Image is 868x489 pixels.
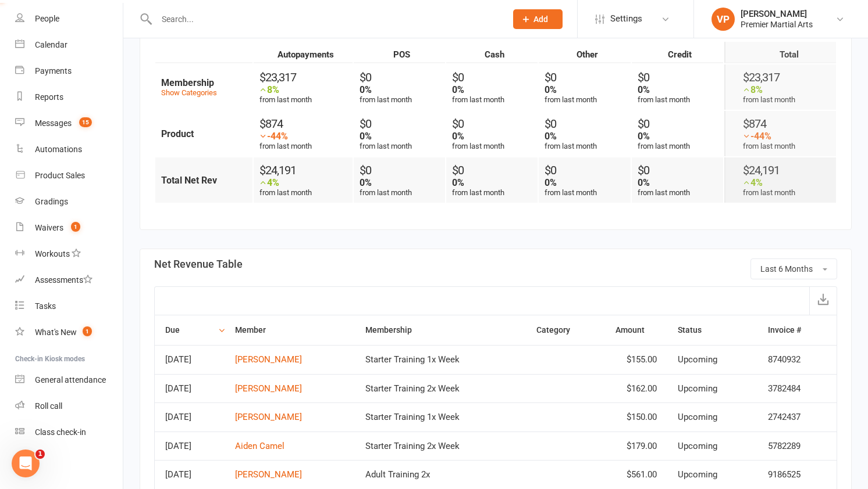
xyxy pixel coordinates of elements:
[539,157,630,203] td: from last month
[354,42,445,63] th: POS
[35,375,106,384] div: General attendance
[15,367,123,393] a: General attendance kiosk mode
[355,345,526,374] td: Starter Training 1x Week
[153,11,498,27] input: Search...
[161,128,194,139] strong: Product
[154,258,837,270] h3: Net Revenue Table
[35,145,82,154] div: Automations
[768,412,801,422] span: 2742437
[15,58,123,84] a: Payments
[724,64,836,110] td: from last month
[35,401,62,411] div: Roll call
[768,383,801,394] span: 3782484
[355,432,526,461] td: Starter Training 2x Week
[605,374,667,403] td: $162.00
[35,14,59,23] div: People
[638,84,650,95] strong: 0%
[712,8,735,31] div: VP
[545,117,630,131] div: $0
[267,131,288,142] strong: -44%
[155,460,225,489] td: [DATE]
[638,177,650,188] strong: 0%
[259,70,353,84] div: $23,317
[446,64,538,110] td: from last month
[539,111,630,156] td: from last month
[225,315,355,345] th: Member
[267,177,279,188] strong: 4%
[768,354,801,365] span: 8740932
[539,64,630,110] td: from last month
[632,111,723,156] td: from last month
[161,77,214,88] strong: Membership
[35,301,56,311] div: Tasks
[235,469,302,480] a: [PERSON_NAME]
[235,441,284,451] a: Aiden Camel
[533,15,548,24] span: Add
[724,157,836,203] td: from last month
[15,163,123,189] a: Product Sales
[638,163,723,177] div: $0
[35,171,85,180] div: Product Sales
[355,460,526,489] td: Adult Training 2x
[678,384,746,394] div: Upcoming
[15,215,123,241] a: Waivers 1
[235,354,302,365] a: [PERSON_NAME]
[678,412,746,422] div: Upcoming
[35,427,86,437] div: Class check-in
[678,355,746,365] div: Upcoming
[155,432,225,461] td: [DATE]
[15,136,123,163] a: Automations
[741,9,813,19] div: [PERSON_NAME]
[446,42,538,63] th: Cash
[15,293,123,319] a: Tasks
[155,315,225,345] th: Due
[35,328,77,337] div: What's New
[446,157,538,203] td: from last month
[545,84,557,95] strong: 0%
[355,402,526,432] td: Starter Training 1x Week
[235,383,302,394] a: [PERSON_NAME]
[757,315,837,345] th: Invoice #
[360,177,372,188] strong: 0%
[354,111,445,156] td: from last month
[638,117,723,131] div: $0
[267,84,279,95] strong: 8%
[545,177,557,188] strong: 0%
[452,117,538,131] div: $0
[71,222,80,232] span: 1
[35,275,93,285] div: Assessments
[355,315,526,345] th: Membership
[35,66,72,75] div: Payments
[667,315,757,345] th: Status
[15,393,123,419] a: Roll call
[15,189,123,215] a: Gradings
[360,117,445,131] div: $0
[360,70,445,84] div: $0
[545,163,630,177] div: $0
[235,412,302,422] a: [PERSON_NAME]
[768,469,801,480] span: 9186525
[605,460,667,489] td: $561.00
[161,88,217,97] a: Show Categories
[513,9,563,29] button: Add
[35,118,72,128] div: Messages
[452,70,538,84] div: $0
[12,450,40,477] iframe: Intercom live chat
[15,110,123,136] a: Messages 15
[254,42,353,63] th: Autopayments
[768,441,801,451] span: 5782289
[632,157,723,203] td: from last month
[750,258,837,279] button: Last 6 Months
[259,131,353,150] div: from last month
[678,470,746,480] div: Upcoming
[360,163,445,177] div: $0
[354,157,445,203] td: from last month
[355,374,526,403] td: Starter Training 2x Week
[724,42,836,63] th: Total
[35,249,70,258] div: Workouts
[259,177,353,197] div: from last month
[15,32,123,58] a: Calendar
[155,345,225,374] td: [DATE]
[605,402,667,432] td: $150.00
[545,70,630,84] div: $0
